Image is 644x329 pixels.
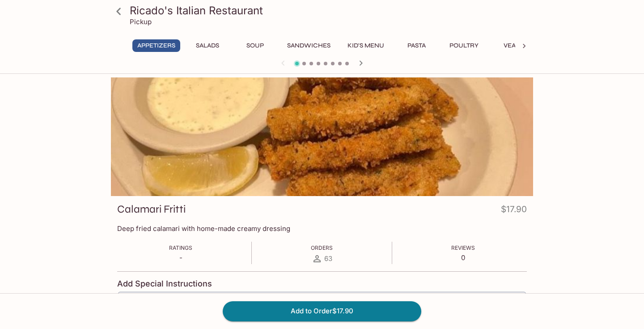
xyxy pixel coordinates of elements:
button: Sandwiches [282,39,335,52]
h4: Add Special Instructions [117,279,527,289]
p: - [169,253,192,262]
p: 0 [451,253,475,262]
button: Kid's Menu [343,39,389,52]
span: 63 [324,254,332,263]
button: Pasta [396,39,436,52]
h3: Ricado's Italian Restaurant [130,4,530,17]
span: Reviews [451,244,475,251]
p: Deep fried calamari with home-made creamy dressing [117,224,527,233]
button: Appetizers [132,39,180,52]
p: Pickup [130,17,152,26]
h4: $17.90 [501,202,527,220]
button: Soup [235,39,275,52]
span: Orders [311,244,333,251]
button: Veal [491,39,531,52]
button: Salads [187,39,228,52]
button: Poultry [444,39,484,52]
h3: Calamari Fritti [117,202,186,216]
button: Add to Order$17.90 [223,301,421,321]
div: Calamari Fritti [111,77,533,196]
span: Ratings [169,244,192,251]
